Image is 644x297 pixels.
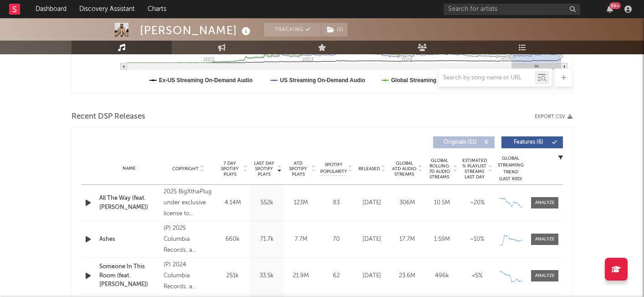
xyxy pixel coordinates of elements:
div: ~ 20 % [462,198,492,208]
div: Global Streaming Trend (Last 60D) [497,155,524,182]
div: [DATE] [357,271,387,281]
button: (1) [322,23,348,36]
div: 71.7k [252,235,281,244]
button: 99+ [607,5,613,13]
div: 21.9M [286,271,316,281]
input: Search for artists [444,4,580,15]
div: 660k [218,235,247,244]
span: Originals ( 51 ) [439,140,481,145]
button: Export CSV [535,114,572,120]
span: Global ATD Audio Streams [392,161,417,177]
div: 496k [427,271,457,281]
div: 2025 BigXthaPlug under exclusive license to UnitedMasters LLC [164,187,213,219]
div: 251k [218,271,247,281]
span: ATD Spotify Plays [286,161,310,177]
span: Estimated % Playlist Streams Last Day [462,158,487,180]
span: ( 1 ) [321,23,348,36]
div: ~ 10 % [462,235,492,244]
span: Copyright [172,166,199,172]
span: Released [358,166,380,172]
div: 17.7M [392,235,422,244]
div: 306M [392,198,422,208]
div: 62 [320,271,352,281]
span: Global Rolling 7D Audio Streams [427,158,452,180]
button: Tracking [264,23,321,36]
div: 552k [252,198,281,208]
div: 10.5M [427,198,457,208]
div: (P) 2025 Columbia Records, a Division of Sony Music Entertainment, under exclusive license from M... [164,223,213,256]
div: Name [99,165,159,172]
div: 70 [320,235,352,244]
span: Spotify Popularity [320,162,347,175]
a: Ashes [99,235,159,244]
a: Someone In This Room (feat. [PERSON_NAME]) [99,262,159,289]
div: (P) 2024 Columbia Records, a Division of Sony Music Entertainment, under exclusive license from [... [164,260,213,292]
div: <5% [462,271,492,281]
span: Last Day Spotify Plays [252,161,276,177]
span: 7 Day Spotify Plays [218,161,242,177]
div: 1.59M [427,235,457,244]
button: Originals(51) [433,136,495,148]
div: 23.6M [392,271,422,281]
div: 123M [286,198,316,208]
div: 83 [320,198,352,208]
div: 7.7M [286,235,316,244]
div: [DATE] [357,235,387,244]
div: 99 + [609,2,621,9]
span: Features ( 6 ) [507,140,549,145]
div: [DATE] [357,198,387,208]
input: Search by song name or URL [439,74,535,82]
button: Features(6) [501,136,563,148]
div: 4.14M [218,198,247,208]
div: 33.5k [252,271,281,281]
a: All The Way (feat. [PERSON_NAME]) [99,194,159,212]
div: [PERSON_NAME] [140,23,253,38]
span: Recent DSP Releases [72,111,145,122]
